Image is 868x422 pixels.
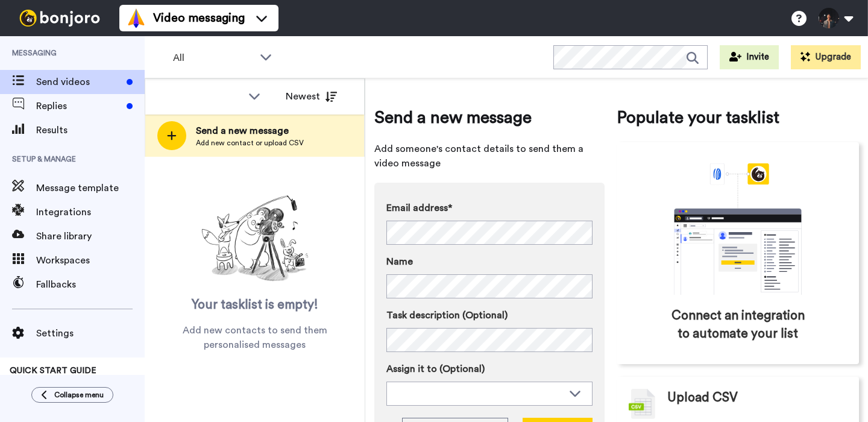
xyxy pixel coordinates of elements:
[195,191,315,287] img: ready-set-action.png
[196,124,304,138] span: Send a new message
[386,362,593,376] label: Assign it to (Optional)
[36,253,145,268] span: Workspaces
[386,308,593,323] label: Task description (Optional)
[36,99,122,113] span: Replies
[617,105,859,130] span: Populate your tasklist
[629,389,655,419] img: csv-grey.png
[173,51,254,65] span: All
[36,181,145,195] span: Message template
[791,45,861,69] button: Upgrade
[374,105,605,130] span: Send a new message
[163,323,347,352] span: Add new contacts to send them personalised messages
[36,277,145,292] span: Fallbacks
[374,142,605,171] span: Add someone's contact details to send them a video message
[36,205,145,219] span: Integrations
[36,229,145,244] span: Share library
[386,254,413,269] span: Name
[277,84,346,109] button: Newest
[36,75,122,89] span: Send videos
[386,201,593,215] label: Email address*
[10,367,96,375] span: QUICK START GUIDE
[14,10,105,27] img: bj-logo-header-white.svg
[153,10,245,27] span: Video messaging
[647,163,828,295] div: animation
[36,326,145,341] span: Settings
[36,123,145,137] span: Results
[54,390,104,400] span: Collapse menu
[668,307,808,343] span: Connect an integration to automate your list
[192,296,318,314] span: Your tasklist is empty!
[720,45,779,69] button: Invite
[31,387,113,403] button: Collapse menu
[127,8,146,28] img: vm-color.svg
[667,389,738,407] span: Upload CSV
[196,138,304,148] span: Add new contact or upload CSV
